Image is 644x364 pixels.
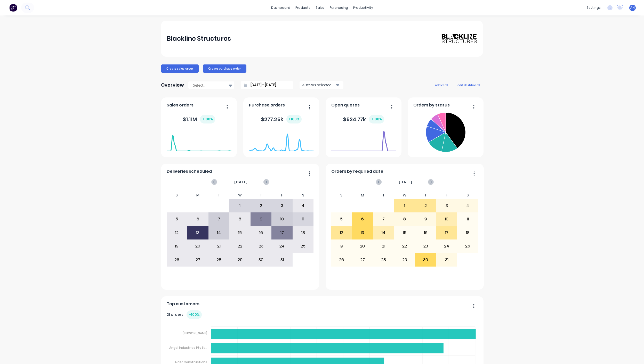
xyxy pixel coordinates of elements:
button: Create purchase order [203,64,246,73]
div: 21 [209,240,229,253]
div: 3 [272,199,292,212]
div: F [436,192,457,199]
div: 8 [230,213,250,226]
div: products [293,4,313,12]
div: 30 [251,253,271,266]
div: 23 [251,240,271,253]
span: Orders by status [413,102,450,108]
div: 5 [331,213,352,226]
tspan: Angel Industries Pty Lt... [169,345,207,350]
button: 4 status selected [300,81,343,89]
button: edit dashboard [454,81,483,88]
div: 21 orders [167,310,202,319]
div: 14 [373,226,394,239]
div: 3 [436,199,457,212]
div: 27 [188,253,208,266]
div: settings [584,4,603,12]
div: S [331,192,352,199]
div: 18 [293,226,313,239]
div: 9 [251,213,271,226]
div: S [457,192,478,199]
span: Open quotes [331,102,360,108]
div: 21 [373,240,394,253]
div: 17 [436,226,457,239]
div: 27 [352,253,373,266]
div: W [229,192,251,199]
div: 10 [272,213,292,226]
div: S [293,192,314,199]
div: 8 [394,213,415,226]
div: 14 [209,226,229,239]
div: 28 [209,253,229,266]
div: 31 [272,253,292,266]
div: 6 [352,213,373,226]
div: S [166,192,188,199]
span: Purchase orders [249,102,285,108]
div: 5 [167,213,187,226]
div: 20 [352,240,373,253]
div: 18 [457,226,478,239]
div: $ 1.11M [183,115,215,123]
div: 2 [415,199,436,212]
div: 24 [436,240,457,253]
div: 2 [251,199,271,212]
div: 7 [209,213,229,226]
div: 23 [415,240,436,253]
div: 7 [373,213,394,226]
div: 17 [272,226,292,239]
div: T [208,192,230,199]
div: 4 [457,199,478,212]
div: sales [313,4,327,12]
div: 26 [167,253,187,266]
div: F [271,192,293,199]
div: 22 [394,240,415,253]
span: Orders by required date [331,168,383,175]
div: 20 [188,240,208,253]
div: T [251,192,272,199]
div: 30 [415,253,436,266]
div: + 100 % [187,310,202,319]
img: Blackline Structures [441,34,477,44]
div: 22 [230,240,250,253]
div: 4 [293,199,313,212]
div: 9 [415,213,436,226]
div: M [187,192,208,199]
span: [DATE] [234,179,248,185]
div: 1 [394,199,415,212]
button: add card [432,81,451,88]
div: 11 [293,213,313,226]
span: [DATE] [399,179,412,185]
div: 25 [457,240,478,253]
div: 12 [331,226,352,239]
div: 13 [352,226,373,239]
div: T [415,192,436,199]
div: + 100 % [200,115,215,123]
div: Blackline Structures [167,34,231,44]
div: 29 [230,253,250,266]
div: 4 status selected [302,82,335,88]
div: T [373,192,394,199]
div: 16 [251,226,271,239]
div: 13 [188,226,208,239]
div: 29 [394,253,415,266]
div: + 100 % [369,115,384,123]
div: W [394,192,415,199]
div: 31 [436,253,457,266]
div: productivity [351,4,376,12]
div: 1 [230,199,250,212]
a: dashboard [269,4,293,12]
div: 24 [272,240,292,253]
img: Factory [9,4,17,12]
div: M [352,192,373,199]
span: AH [630,5,635,10]
div: 16 [415,226,436,239]
div: 6 [188,213,208,226]
div: 15 [394,226,415,239]
div: $ 524.77k [343,115,384,123]
div: 26 [331,253,352,266]
div: 25 [293,240,313,253]
div: 15 [230,226,250,239]
tspan: [PERSON_NAME] [183,331,207,335]
div: 12 [167,226,187,239]
div: 19 [331,240,352,253]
